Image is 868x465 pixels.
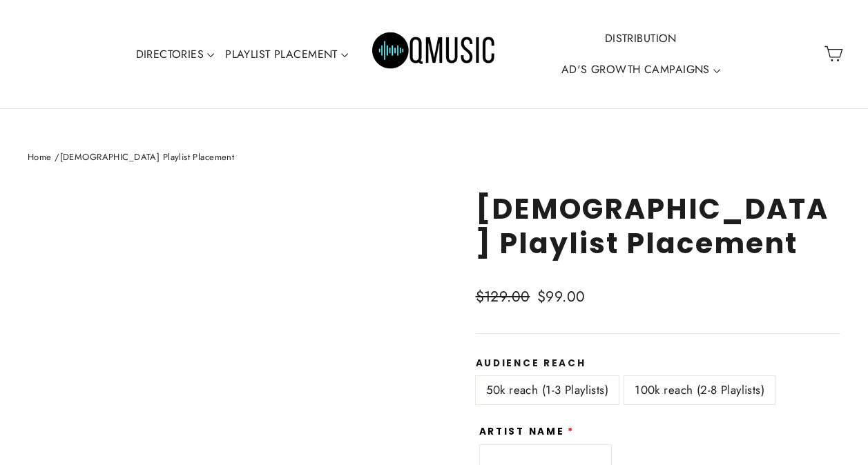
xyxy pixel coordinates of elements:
a: Home [28,150,52,164]
nav: breadcrumbs [28,150,840,165]
h1: [DEMOGRAPHIC_DATA] Playlist Placement [476,192,841,259]
span: $99.00 [537,286,586,307]
a: DIRECTORIES [131,39,220,70]
span: $129.00 [476,286,530,307]
img: Q Music Promotions [372,23,496,85]
label: 50k reach (1-3 Playlists) [476,376,619,404]
label: Audience Reach [476,358,841,369]
span: / [55,150,59,164]
a: DISTRIBUTION [599,23,682,55]
label: 100k reach (2-8 Playlists) [624,376,775,404]
div: Primary [101,14,766,95]
a: PLAYLIST PLACEMENT [220,39,354,70]
a: AD'S GROWTH CAMPAIGNS [556,54,726,86]
label: Artist Name [479,426,575,437]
